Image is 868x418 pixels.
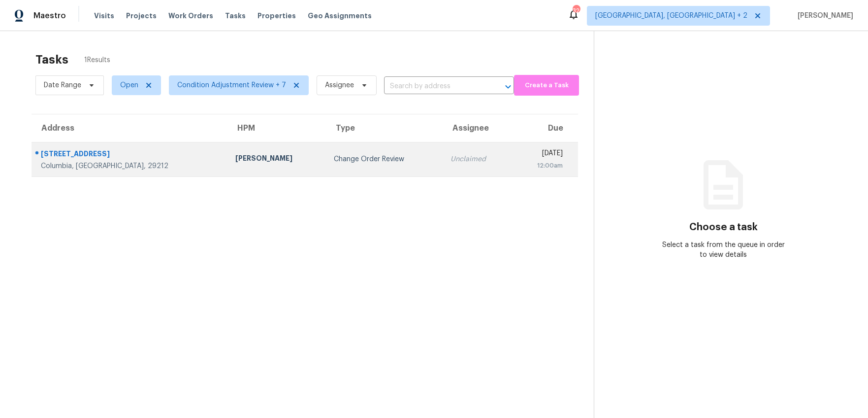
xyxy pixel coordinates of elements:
[257,11,296,21] span: Properties
[33,11,66,21] span: Maestro
[443,114,512,142] th: Assignee
[659,240,788,260] div: Select a task from the queue in order to view details
[94,11,114,21] span: Visits
[41,149,220,161] div: [STREET_ADDRESS]
[512,114,578,142] th: Due
[177,80,286,90] span: Condition Adjustment Review + 7
[168,11,213,21] span: Work Orders
[225,12,246,19] span: Tasks
[325,80,354,90] span: Assignee
[794,11,853,21] span: [PERSON_NAME]
[120,80,138,90] span: Open
[32,114,227,142] th: Address
[573,6,579,16] div: 32
[689,222,758,232] h3: Choose a task
[126,11,157,21] span: Projects
[514,75,579,96] button: Create a Task
[326,114,443,142] th: Type
[501,80,515,94] button: Open
[235,153,318,166] div: [PERSON_NAME]
[595,11,747,21] span: [GEOGRAPHIC_DATA], [GEOGRAPHIC_DATA] + 2
[44,80,81,90] span: Date Range
[519,80,574,91] span: Create a Task
[520,161,563,171] div: 12:00am
[84,55,110,65] span: 1 Results
[308,11,372,21] span: Geo Assignments
[384,79,486,94] input: Search by address
[520,148,563,161] div: [DATE]
[227,114,326,142] th: HPM
[334,154,435,164] div: Change Order Review
[450,154,504,164] div: Unclaimed
[35,55,68,65] h2: Tasks
[41,161,220,171] div: Columbia, [GEOGRAPHIC_DATA], 29212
